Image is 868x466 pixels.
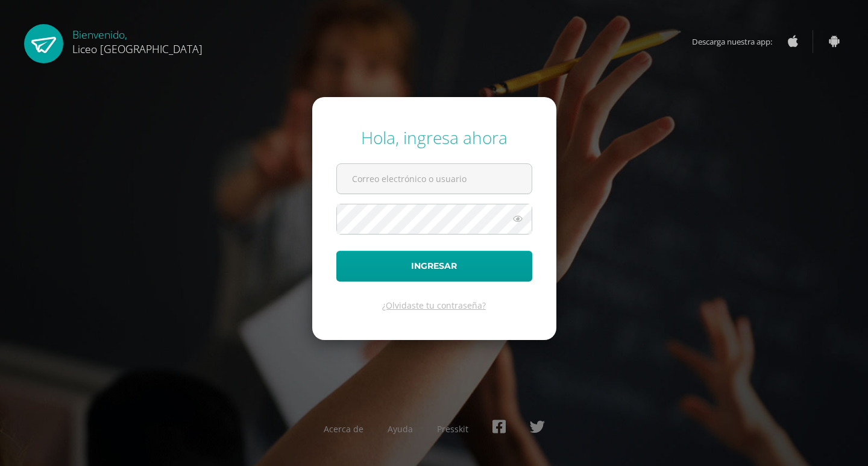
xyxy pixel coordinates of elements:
[692,30,784,53] span: Descarga nuestra app:
[336,251,532,282] button: Ingresar
[72,24,203,56] div: Bienvenido,
[388,423,413,435] a: Ayuda
[337,164,532,194] input: Correo electrónico o usuario
[324,423,363,435] a: Acerca de
[382,300,486,311] a: ¿Olvidaste tu contraseña?
[437,423,468,435] a: Presskit
[72,42,203,56] span: Liceo [GEOGRAPHIC_DATA]
[336,126,532,149] div: Hola, ingresa ahora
